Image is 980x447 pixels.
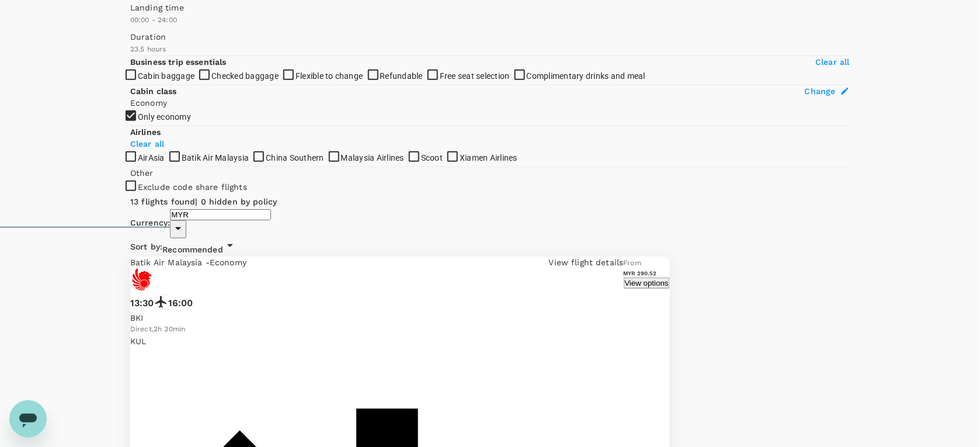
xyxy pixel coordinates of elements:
h6: MYR 290.52 [624,269,670,277]
img: OD [130,268,154,292]
button: View options [624,278,670,289]
span: Sort by : [130,241,162,254]
span: From [624,259,642,267]
p: 13:30 [130,296,154,310]
p: KUL [130,335,624,347]
span: Batik Air Malaysia [130,258,206,267]
span: Recommended [162,245,223,254]
iframe: Button to launch messaging window [9,400,47,438]
p: View flight details [549,257,624,268]
span: - [206,258,210,267]
span: Economy [210,258,246,267]
button: Open [170,220,186,238]
p: BKI [130,312,624,324]
p: 16:00 [168,296,193,310]
div: Direct , 2h 30min [130,324,624,335]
